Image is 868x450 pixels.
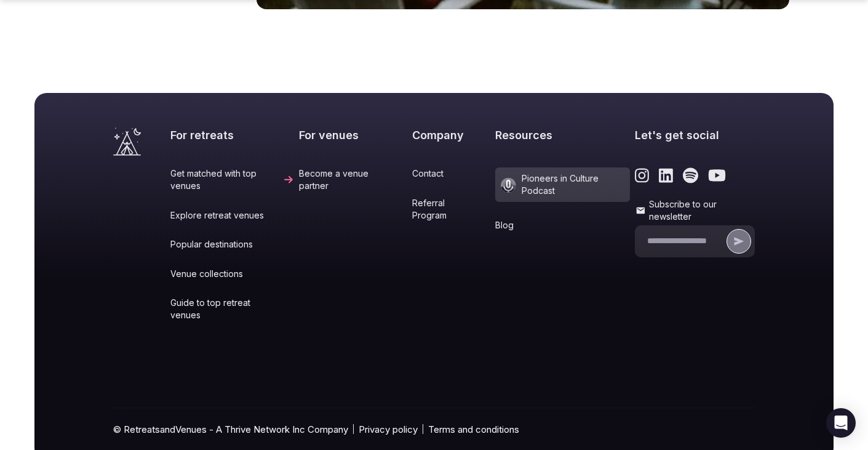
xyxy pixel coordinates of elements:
[412,127,490,143] h2: Company
[826,408,856,438] div: Open Intercom Messenger
[708,167,726,183] a: Link to the retreats and venues Youtube page
[412,197,490,221] a: Referral Program
[170,268,294,280] a: Venue collections
[170,297,294,321] a: Guide to top retreat venues
[170,209,294,222] a: Explore retreat venues
[683,167,698,183] a: Link to the retreats and venues Spotify page
[359,423,418,436] a: Privacy policy
[495,167,630,201] a: Pioneers in Culture Podcast
[113,127,141,156] a: Visit the homepage
[170,167,294,191] a: Get matched with top venues
[635,167,649,183] a: Link to the retreats and venues Instagram page
[299,167,407,191] a: Become a venue partner
[170,238,294,251] a: Popular destinations
[299,127,407,143] h2: For venues
[495,219,630,231] a: Blog
[635,198,755,222] label: Subscribe to our newsletter
[659,167,673,183] a: Link to the retreats and venues LinkedIn page
[412,167,490,180] a: Contact
[428,423,519,436] a: Terms and conditions
[495,127,630,143] h2: Resources
[170,127,294,143] h2: For retreats
[635,127,755,143] h2: Let's get social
